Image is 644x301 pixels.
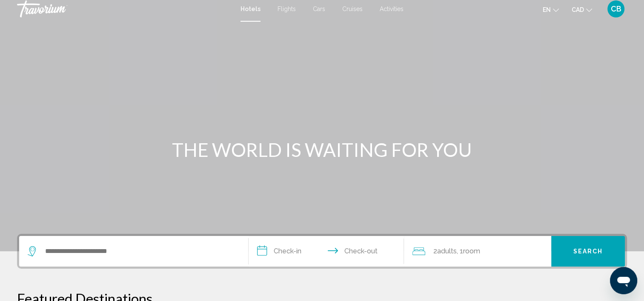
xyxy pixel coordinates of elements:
[572,3,592,16] button: Change currency
[433,245,456,257] span: 2
[240,6,260,12] a: Hotels
[342,6,363,12] a: Cruises
[543,6,551,13] span: en
[249,236,404,267] button: Check in and out dates
[163,139,482,161] h1: THE WORLD IS WAITING FOR YOU
[572,6,584,13] span: CAD
[278,6,296,12] a: Flights
[543,3,559,16] button: Change language
[463,247,480,255] span: Room
[437,247,456,255] span: Adults
[610,267,637,294] iframe: Bouton de lancement de la fenêtre de messagerie
[19,236,625,267] div: Search widget
[456,245,480,257] span: , 1
[611,5,621,13] span: CB
[380,6,404,12] a: Activities
[551,236,625,267] button: Search
[313,6,325,12] a: Cars
[404,236,551,267] button: Travelers: 2 adults, 0 children
[17,0,232,17] a: Travorium
[573,248,603,255] span: Search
